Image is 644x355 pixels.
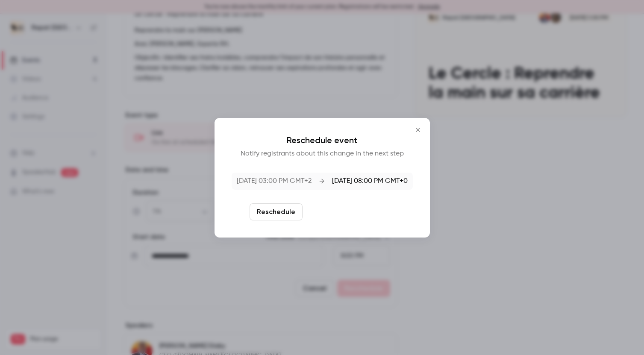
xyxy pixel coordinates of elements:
[332,176,408,186] p: [DATE] 08:00 PM GMT+0
[306,203,394,220] button: Reschedule and notify
[232,135,413,145] p: Reschedule event
[237,176,312,186] p: [DATE] 03:00 PM GMT+2
[409,121,426,138] button: Close
[232,149,413,159] p: Notify registrants about this change in the next step
[250,203,303,220] button: Reschedule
